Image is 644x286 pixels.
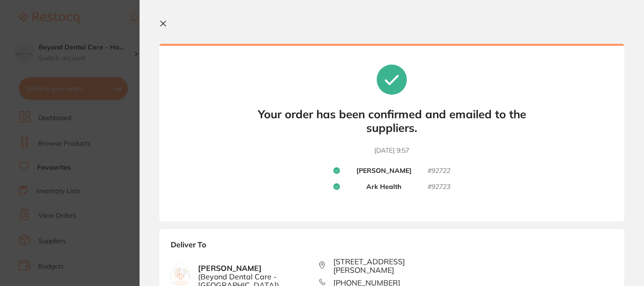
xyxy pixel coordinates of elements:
[428,183,450,191] small: # 92723
[428,167,450,175] small: # 92722
[250,107,533,135] b: Your order has been confirmed and emailed to the suppliers.
[333,257,466,275] span: [STREET_ADDRESS][PERSON_NAME]
[366,183,401,191] b: Ark Health
[171,267,190,286] img: empty.jpg
[171,240,613,257] b: Deliver To
[356,167,412,175] b: [PERSON_NAME]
